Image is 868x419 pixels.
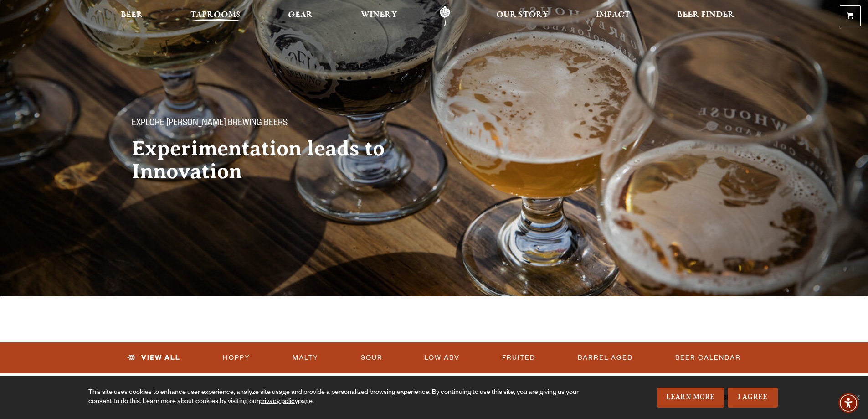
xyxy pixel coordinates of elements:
[121,11,143,19] span: Beer
[574,347,637,368] a: Barrel Aged
[190,11,241,19] span: Taprooms
[657,388,724,408] a: Learn More
[115,6,149,26] a: Beer
[490,6,555,26] a: Our Story
[219,347,254,368] a: Hoppy
[357,347,386,368] a: Sour
[728,388,778,408] a: I Agree
[88,388,582,407] div: This site uses cookies to enhance user experience, analyze site usage and provide a personalized ...
[421,347,463,368] a: Low ABV
[838,393,858,413] div: Accessibility Menu
[132,137,416,183] h2: Experimentation leads to Innovation
[498,347,539,368] a: Fruited
[496,11,549,19] span: Our Story
[123,347,184,368] a: View All
[185,6,247,26] a: Taprooms
[282,6,319,26] a: Gear
[361,11,397,19] span: Winery
[355,6,403,26] a: Winery
[288,11,313,19] span: Gear
[672,347,745,368] a: Beer Calendar
[677,11,734,19] span: Beer Finder
[132,118,288,130] span: Explore [PERSON_NAME] Brewing Beers
[259,398,298,406] a: privacy policy
[671,6,740,26] a: Beer Finder
[428,6,462,26] a: Odell Home
[590,6,636,26] a: Impact
[596,11,630,19] span: Impact
[289,347,322,368] a: Malty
